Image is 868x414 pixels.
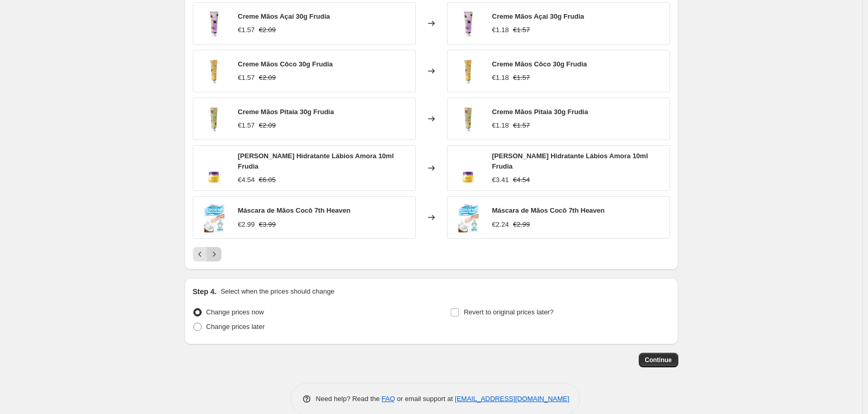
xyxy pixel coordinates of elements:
h2: Step 4. [193,286,217,297]
strike: €1.57 [513,73,530,83]
span: or email support at [395,395,455,403]
strike: €4.54 [513,175,530,185]
div: €1.57 [238,73,255,83]
button: Next [207,247,221,261]
a: FAQ [382,395,395,403]
div: €1.57 [238,120,255,131]
nav: Pagination [193,247,221,261]
span: Change prices now [206,308,264,316]
span: Máscara de Mãos Cocô 7th Heaven [492,206,605,214]
button: Continue [639,353,678,367]
strike: €2.99 [513,219,530,230]
span: Creme Mãos Pitaia 30g Frudia [492,108,588,116]
img: 7621244_80x.jpg [453,8,484,39]
strike: €3.99 [259,219,276,230]
strike: €6.05 [259,175,276,185]
strike: €1.57 [513,25,530,35]
span: Change prices later [206,323,265,330]
div: €1.18 [492,25,509,35]
span: Creme Mãos Côco 30g Frudia [238,60,333,68]
span: [PERSON_NAME] Hidratante Lábios Amora 10ml Frudia [238,152,394,170]
a: [EMAIL_ADDRESS][DOMAIN_NAME] [455,395,569,403]
div: €1.18 [492,120,509,131]
div: €2.99 [238,219,255,230]
span: Continue [645,356,672,364]
strike: €2.09 [259,25,276,35]
div: €3.41 [492,175,509,185]
img: cgt-83800061396-7th-heaven-softening-coconut-hand-mask-1692011848_80x.jpg [199,202,230,233]
span: Creme Mãos Açaí 30g Frudia [238,12,330,20]
img: 8803348035718_80x.jpg [199,153,230,184]
span: [PERSON_NAME] Hidratante Lábios Amora 10ml Frudia [492,152,648,170]
span: Need help? Read the [316,395,382,403]
div: €1.18 [492,73,509,83]
img: 7621240_80x.jpg [199,103,230,134]
img: 7621241_80x.jpg [453,56,484,87]
img: cgt-83800061396-7th-heaven-softening-coconut-hand-mask-1692011848_80x.jpg [453,202,484,233]
img: 8803348035718_80x.jpg [453,153,484,184]
strike: €2.09 [259,73,276,83]
img: 7621241_80x.jpg [199,56,230,87]
strike: €2.09 [259,120,276,131]
div: €1.57 [238,25,255,35]
span: Creme Mãos Côco 30g Frudia [492,60,587,68]
div: €4.54 [238,175,255,185]
div: €2.24 [492,219,509,230]
img: 7621244_80x.jpg [199,8,230,39]
span: Revert to original prices later? [464,308,554,316]
span: Creme Mãos Pitaia 30g Frudia [238,108,334,116]
strike: €1.57 [513,120,530,131]
span: Creme Mãos Açaí 30g Frudia [492,12,584,20]
button: Previous [193,247,207,261]
p: Select when the prices should change [220,286,334,297]
img: 7621240_80x.jpg [453,103,484,134]
span: Máscara de Mãos Cocô 7th Heaven [238,206,351,214]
